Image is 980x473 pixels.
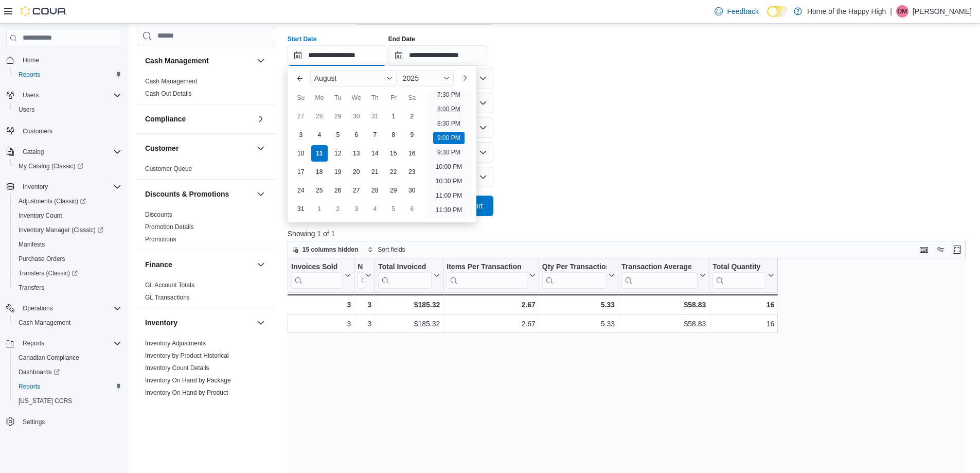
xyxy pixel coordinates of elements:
div: day-23 [404,164,420,180]
button: [US_STATE] CCRS [10,394,126,408]
a: Transfers (Classic) [14,267,82,279]
div: day-19 [330,164,346,180]
span: 2025 [403,74,419,82]
a: Inventory Manager (Classic) [14,224,108,236]
a: Dashboards [10,365,126,379]
span: Customers [23,127,52,135]
a: [US_STATE] CCRS [14,395,76,407]
button: Customer [255,142,267,154]
div: day-1 [311,201,328,217]
div: Su [293,90,309,106]
div: day-4 [367,201,383,217]
div: day-28 [311,108,328,125]
button: Discounts & Promotions [255,188,267,200]
div: 16 [712,299,774,311]
div: day-18 [311,164,328,180]
div: day-29 [330,108,346,125]
div: day-8 [385,127,402,143]
a: GL Account Totals [145,282,194,289]
div: Total Invoiced [378,262,432,272]
span: Cash Management [14,317,121,329]
span: Dashboards [14,366,121,378]
a: Dashboards [14,366,64,378]
div: Qty Per Transaction [542,262,607,289]
p: Home of the Happy High [807,5,886,17]
button: Customer [145,143,253,153]
div: 3 [291,318,351,330]
a: Cash Out Details [145,90,192,97]
li: 9:30 PM [433,146,465,159]
div: Button. Open the year selector. 2025 is currently selected. [399,70,454,86]
span: Inventory Adjustments [145,339,206,347]
span: Customers [19,124,121,137]
a: Inventory Manager (Classic) [10,223,126,237]
li: 8:00 PM [433,103,465,115]
button: Manifests [10,237,126,252]
div: day-13 [348,145,365,162]
span: Operations [23,304,53,312]
div: Customer [137,163,275,179]
li: 10:00 PM [432,161,466,173]
span: Transfers [14,282,121,294]
nav: Complex example [6,48,121,456]
p: Showing 1 of 1 [288,229,973,239]
div: $185.32 [378,318,440,330]
button: Cash Management [10,316,126,330]
div: day-2 [404,108,420,125]
input: Dark Mode [767,6,789,17]
img: Cova [21,6,67,16]
button: Sort fields [363,243,409,256]
a: Customers [19,125,57,137]
span: Cash Management [145,77,197,85]
button: Reports [2,336,126,351]
div: day-21 [367,164,383,180]
a: Users [14,103,39,116]
span: Feedback [727,6,758,16]
div: 5.33 [542,318,615,330]
span: Reports [19,71,40,79]
span: Reports [19,382,40,391]
a: Inventory Count Details [145,364,209,372]
span: Adjustments (Classic) [14,195,121,207]
span: Inventory On Hand by Package [145,376,231,384]
li: 8:30 PM [433,117,465,130]
button: 15 columns hidden [288,243,363,256]
a: Transfers [14,282,48,294]
div: day-31 [293,201,309,217]
div: Discounts & Promotions [137,208,275,250]
div: Mo [311,90,328,106]
div: Items Per Transaction [447,262,527,289]
span: Canadian Compliance [14,352,121,364]
span: Inventory Count [19,212,62,220]
div: 2.67 [447,299,536,311]
div: day-22 [385,164,402,180]
span: My Catalog (Classic) [19,162,83,170]
div: Net Sold [358,262,363,289]
span: Discounts [145,211,172,219]
p: | [890,5,892,17]
button: Reports [10,379,126,394]
a: Cash Management [145,78,197,85]
div: 5.33 [542,299,615,311]
div: 16 [712,318,774,330]
button: Canadian Compliance [10,351,126,365]
button: Transfers [10,281,126,295]
div: day-4 [311,127,328,143]
span: Reports [14,380,121,393]
span: Inventory Manager (Classic) [19,226,103,234]
button: Users [10,102,126,117]
a: Adjustments (Classic) [10,194,126,208]
span: Users [14,103,121,116]
div: Total Quantity [712,262,766,289]
div: Total Quantity [712,262,766,272]
span: August [314,74,337,82]
span: GL Transactions [145,293,190,302]
div: Net Sold [358,262,363,272]
a: Discounts [145,211,172,218]
a: Inventory Count [14,209,66,222]
li: 11:00 PM [432,189,466,202]
div: We [348,90,365,106]
span: Catalog [23,148,44,156]
a: Transfers (Classic) [10,266,126,281]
